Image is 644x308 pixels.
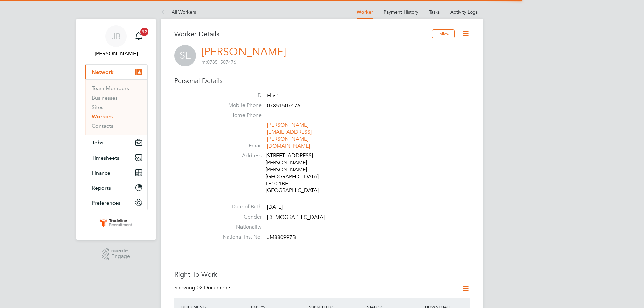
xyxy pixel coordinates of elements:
[85,135,147,150] button: Jobs
[267,92,279,99] span: Ellis1
[202,59,236,65] span: 07851507476
[267,122,312,149] a: [PERSON_NAME][EMAIL_ADDRESS][PERSON_NAME][DOMAIN_NAME]
[92,95,118,101] a: Businesses
[267,214,325,221] span: [DEMOGRAPHIC_DATA]
[450,9,478,15] a: Activity Logs
[111,248,130,254] span: Powered by
[161,9,196,15] a: All Workers
[267,102,300,109] span: 07851507476
[202,45,286,58] a: [PERSON_NAME]
[215,92,262,99] label: ID
[357,9,373,15] a: Worker
[215,203,262,210] label: Date of Birth
[85,165,147,180] button: Finance
[85,150,147,165] button: Timesheets
[85,195,147,210] button: Preferences
[85,25,148,58] a: JB[PERSON_NAME]
[92,104,103,110] a: Sites
[102,248,130,261] a: Powered byEngage
[429,9,440,15] a: Tasks
[202,59,207,65] span: m:
[432,29,455,38] button: Follow
[174,284,233,291] div: Showing
[267,234,296,241] span: JM880997B
[85,50,148,58] span: Jake Blackwood
[384,9,418,15] a: Payment History
[132,25,145,47] a: 12
[85,180,147,195] button: Reports
[92,185,111,191] span: Reports
[215,213,262,221] label: Gender
[112,32,121,41] span: JB
[92,85,129,91] a: Team Members
[215,102,262,109] label: Mobile Phone
[215,224,262,231] label: Nationality
[111,254,130,259] span: Engage
[92,170,110,176] span: Finance
[92,200,120,206] span: Preferences
[267,204,283,210] span: [DATE]
[215,142,262,149] label: Email
[215,234,262,241] label: National Ins. No.
[85,217,148,228] a: Go to home page
[215,152,262,159] label: Address
[174,45,196,66] span: SE
[92,139,103,146] span: Jobs
[99,217,133,228] img: tradelinerecruitment-logo-retina.png
[85,65,147,79] button: Network
[266,152,329,194] div: [STREET_ADDRESS][PERSON_NAME] [PERSON_NAME] [GEOGRAPHIC_DATA] LE10 1BF [GEOGRAPHIC_DATA]
[174,29,432,38] h3: Worker Details
[76,19,156,240] nav: Main navigation
[92,113,113,120] a: Workers
[140,28,148,36] span: 12
[92,123,113,129] a: Contacts
[92,69,114,75] span: Network
[174,270,470,279] h3: Right To Work
[215,112,262,119] label: Home Phone
[92,155,119,161] span: Timesheets
[174,76,470,85] h3: Personal Details
[197,284,231,291] span: 02 Documents
[85,79,147,135] div: Network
